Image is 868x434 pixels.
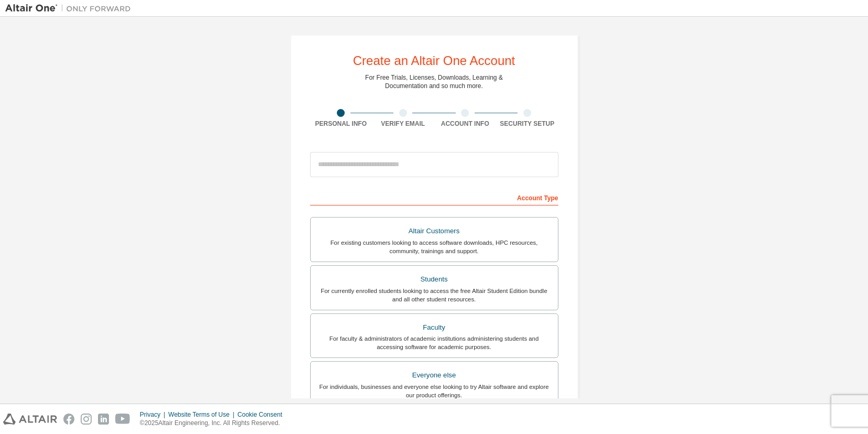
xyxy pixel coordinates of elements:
img: instagram.svg [81,414,92,425]
p: © 2025 Altair Engineering, Inc. All Rights Reserved. [140,419,289,428]
div: For individuals, businesses and everyone else looking to try Altair software and explore our prod... [317,383,552,399]
div: For existing customers looking to access software downloads, HPC resources, community, trainings ... [317,238,552,255]
div: Everyone else [317,368,552,383]
img: facebook.svg [63,414,74,425]
div: Verify Email [372,120,434,128]
img: altair_logo.svg [3,414,57,425]
div: Students [317,272,552,287]
div: Website Terms of Use [168,410,237,419]
div: For currently enrolled students looking to access the free Altair Student Edition bundle and all ... [317,287,552,303]
div: Create an Altair One Account [353,55,515,67]
div: Privacy [140,410,168,419]
img: linkedin.svg [98,414,109,425]
img: youtube.svg [115,414,130,425]
div: Faculty [317,320,552,335]
div: Account Type [310,189,558,205]
div: Personal Info [310,120,372,128]
div: For faculty & administrators of academic institutions administering students and accessing softwa... [317,334,552,351]
img: Altair One [5,3,136,14]
div: Cookie Consent [237,410,288,419]
div: Security Setup [496,120,558,128]
div: Altair Customers [317,224,552,238]
div: Account Info [434,120,497,128]
div: For Free Trials, Licenses, Downloads, Learning & Documentation and so much more. [365,73,503,90]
